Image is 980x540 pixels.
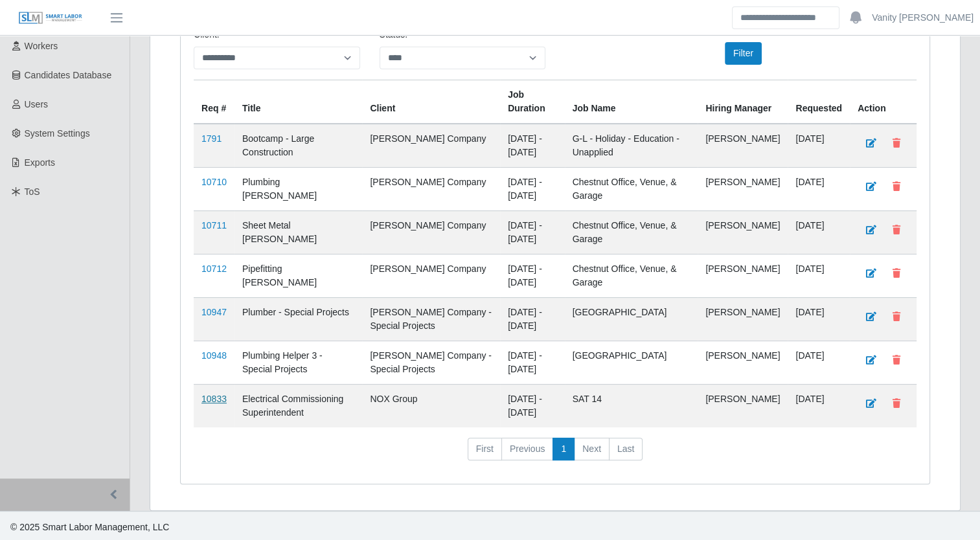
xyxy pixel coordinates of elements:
[362,341,500,384] td: [PERSON_NAME] Company - Special Projects
[201,350,227,361] a: 10948
[25,157,55,168] span: Exports
[362,254,500,297] td: [PERSON_NAME] Company
[234,167,362,210] td: Plumbing [PERSON_NAME]
[500,341,564,384] td: [DATE] - [DATE]
[565,297,698,341] td: [GEOGRAPHIC_DATA]
[362,124,500,168] td: [PERSON_NAME] Company
[194,80,234,124] th: Req #
[362,167,500,210] td: [PERSON_NAME] Company
[201,177,227,187] a: 10710
[698,210,788,254] td: [PERSON_NAME]
[565,167,698,210] td: Chestnut Office, Venue, & Garage
[362,80,500,124] th: Client
[565,341,698,384] td: [GEOGRAPHIC_DATA]
[850,80,917,124] th: Action
[500,210,564,254] td: [DATE] - [DATE]
[565,210,698,254] td: Chestnut Office, Venue, & Garage
[565,254,698,297] td: Chestnut Office, Venue, & Garage
[788,254,850,297] td: [DATE]
[698,341,788,384] td: [PERSON_NAME]
[565,124,698,168] td: G-L - Holiday - Education - Unapplied
[201,394,227,404] a: 10833
[362,384,500,427] td: NOX Group
[10,522,169,532] span: © 2025 Smart Labor Management, LLC
[201,264,227,274] a: 10712
[234,210,362,254] td: Sheet Metal [PERSON_NAME]
[788,80,850,124] th: Requested
[500,80,564,124] th: Job Duration
[25,70,112,80] span: Candidates Database
[500,124,564,168] td: [DATE] - [DATE]
[25,99,49,109] span: Users
[25,128,90,139] span: System Settings
[362,210,500,254] td: [PERSON_NAME] Company
[234,341,362,384] td: Plumbing Helper 3 - Special Projects
[234,80,362,124] th: Title
[194,438,917,471] nav: pagination
[565,384,698,427] td: SAT 14
[732,6,839,29] input: Search
[500,167,564,210] td: [DATE] - [DATE]
[234,384,362,427] td: Electrical Commissioning Superintendent
[234,297,362,341] td: Plumber - Special Projects
[788,297,850,341] td: [DATE]
[872,11,974,25] a: Vanity [PERSON_NAME]
[201,307,227,317] a: 10947
[788,167,850,210] td: [DATE]
[500,254,564,297] td: [DATE] - [DATE]
[201,220,227,231] a: 10711
[788,124,850,168] td: [DATE]
[698,124,788,168] td: [PERSON_NAME]
[362,297,500,341] td: [PERSON_NAME] Company - Special Projects
[698,297,788,341] td: [PERSON_NAME]
[553,438,575,461] a: 1
[18,11,83,25] img: SLM Logo
[788,341,850,384] td: [DATE]
[500,297,564,341] td: [DATE] - [DATE]
[698,167,788,210] td: [PERSON_NAME]
[698,384,788,427] td: [PERSON_NAME]
[565,80,698,124] th: Job Name
[201,133,222,144] a: 1791
[25,186,40,197] span: ToS
[788,384,850,427] td: [DATE]
[234,254,362,297] td: Pipefitting [PERSON_NAME]
[25,41,58,51] span: Workers
[698,254,788,297] td: [PERSON_NAME]
[698,80,788,124] th: Hiring Manager
[788,210,850,254] td: [DATE]
[500,384,564,427] td: [DATE] - [DATE]
[725,42,762,65] button: Filter
[234,124,362,168] td: Bootcamp - Large Construction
